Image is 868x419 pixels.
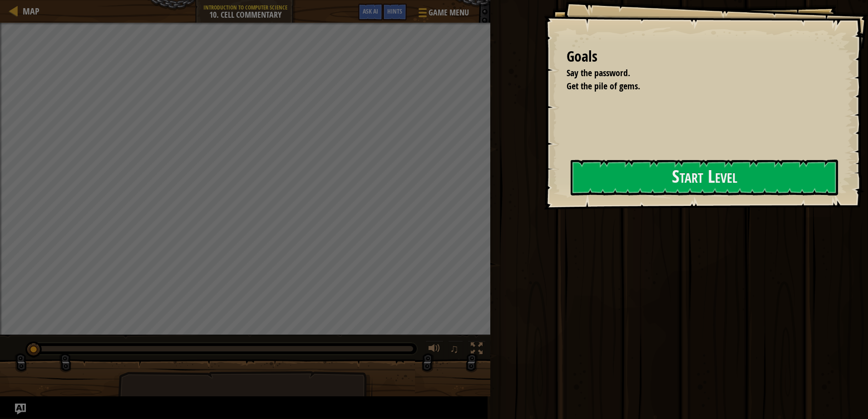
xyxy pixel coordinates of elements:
[15,404,26,414] button: Ask AI
[387,7,402,15] span: Hints
[23,5,39,17] span: Map
[567,46,836,67] div: Goals
[425,341,444,359] button: Adjust volume
[450,342,459,356] span: ♫
[567,67,630,79] span: Say the password.
[555,80,834,93] li: Get the pile of gems.
[358,4,383,20] button: Ask AI
[363,7,378,15] span: Ask AI
[468,341,486,359] button: Toggle fullscreen
[429,7,469,19] span: Game Menu
[18,5,39,17] a: Map
[411,4,474,25] button: Game Menu
[571,160,838,195] button: Start Level
[567,80,640,92] span: Get the pile of gems.
[448,341,464,359] button: ♫
[555,67,834,80] li: Say the password.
